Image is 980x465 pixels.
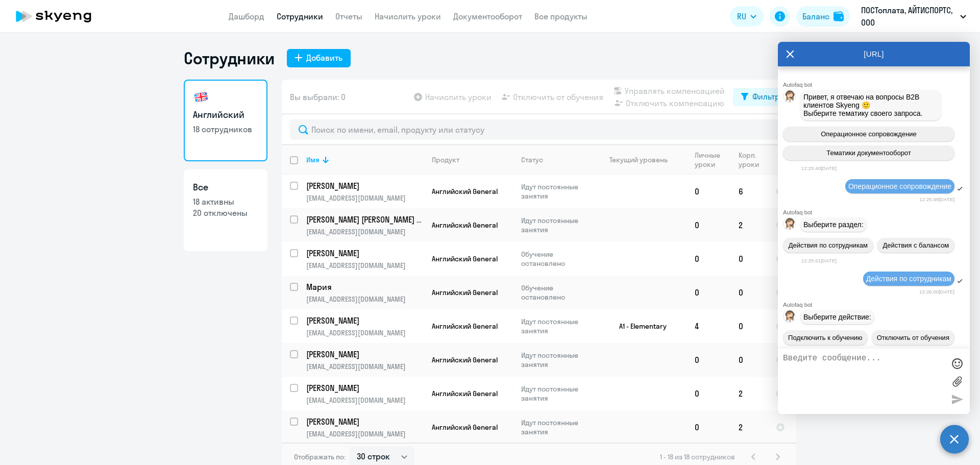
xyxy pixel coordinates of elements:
p: Обучение остановлено [521,283,591,302]
span: Английский General [432,187,498,196]
a: Все18 активны20 отключены [184,169,267,251]
div: Autofaq bot [783,82,970,88]
p: [PERSON_NAME] [306,349,422,360]
div: Статус [521,155,591,164]
td: 6 [730,175,768,208]
a: Английский18 сотрудников [184,80,267,161]
span: Английский General [432,221,498,230]
div: Продукт [432,155,512,164]
p: [EMAIL_ADDRESS][DOMAIN_NAME] [306,328,423,337]
input: Поиск по имени, email, продукту или статусу [290,119,788,140]
img: bot avatar [783,218,796,233]
td: 0 [730,242,768,276]
time: 12:26:00[DATE] [919,289,954,295]
span: 1 - 18 из 18 сотрудников [660,452,735,461]
time: 12:25:49[DATE] [919,197,954,202]
td: 0 [687,377,730,410]
p: [PERSON_NAME] [306,416,422,427]
td: 0 [730,309,768,343]
td: A1 - Elementary [592,309,687,343]
td: 4 [687,309,730,343]
p: [EMAIL_ADDRESS][DOMAIN_NAME] [306,227,423,236]
a: Начислить уроки [375,11,441,21]
p: Идут постоянные занятия [521,182,591,201]
span: Английский General [432,423,498,432]
p: 18 сотрудников [193,124,258,135]
div: Текущий уровень [600,155,686,164]
td: 0 [730,343,768,377]
a: [PERSON_NAME] [PERSON_NAME] Соль [306,214,423,225]
span: RU [737,10,746,22]
a: Документооборот [453,11,522,21]
img: balance [834,11,844,21]
a: Отчеты [335,11,362,21]
p: [EMAIL_ADDRESS][DOMAIN_NAME] [306,193,423,203]
button: Тематики документооборот [783,145,954,160]
td: 2 [730,208,768,242]
span: Английский General [432,288,498,297]
h3: Все [193,181,258,194]
td: 0 [687,242,730,276]
a: Балансbalance [796,6,850,27]
time: 12:25:51[DATE] [801,258,837,263]
span: Действия с балансом [883,241,949,249]
span: Английский General [432,322,498,331]
p: [EMAIL_ADDRESS][DOMAIN_NAME] [306,429,423,438]
div: Личные уроки [695,151,723,169]
span: Отображать по: [294,452,346,461]
div: Личные уроки [695,151,730,169]
p: Идут постоянные занятия [521,418,591,436]
a: Мария [306,281,423,292]
div: Статус [521,155,543,164]
div: Текущий уровень [609,155,668,164]
td: 2 [730,377,768,410]
img: english [193,89,209,105]
p: [PERSON_NAME] [PERSON_NAME] Соль [306,214,422,225]
span: Тематики документооборот [826,149,911,157]
p: [EMAIL_ADDRESS][DOMAIN_NAME] [306,362,423,371]
span: Выберите раздел: [803,221,864,229]
p: Обучение остановлено [521,250,591,268]
img: bot avatar [783,310,796,325]
button: Действия по сотрудникам [783,238,873,253]
span: Операционное сопровождение [848,182,951,190]
td: 0 [687,343,730,377]
p: 20 отключены [193,207,258,218]
span: Операционное сопровождение [821,130,917,138]
p: Идут постоянные занятия [521,384,591,403]
button: Операционное сопровождение [783,127,954,141]
p: [PERSON_NAME] [306,315,422,326]
div: Autofaq bot [783,302,970,308]
label: Лимит 10 файлов [949,374,965,389]
div: Добавить [306,52,342,64]
span: Английский General [432,355,498,364]
a: Все продукты [534,11,587,21]
a: [PERSON_NAME] [306,180,423,191]
span: Действия по сотрудникам [866,275,951,283]
td: 0 [687,410,730,444]
div: Имя [306,155,320,164]
div: Имя [306,155,423,164]
p: Мария [306,281,422,292]
td: 0 [687,276,730,309]
p: Идут постоянные занятия [521,216,591,234]
span: Отключить от обучения [877,334,949,341]
a: [PERSON_NAME] [306,382,423,394]
p: 18 активны [193,196,258,207]
span: Вы выбрали: 0 [290,91,346,103]
td: 0 [687,175,730,208]
button: Действия с балансом [877,238,954,253]
p: [PERSON_NAME] [306,248,422,259]
div: Баланс [802,10,829,22]
span: Выберите действие: [803,313,871,321]
p: [PERSON_NAME] [306,180,422,191]
td: 0 [730,276,768,309]
div: Корп. уроки [739,151,761,169]
a: [PERSON_NAME] [306,416,423,427]
button: Подключить к обучению [783,330,868,345]
span: Подключить к обучению [788,334,863,341]
td: 2 [730,410,768,444]
span: Английский General [432,389,498,398]
div: Корп. уроки [739,151,767,169]
td: 0 [687,208,730,242]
